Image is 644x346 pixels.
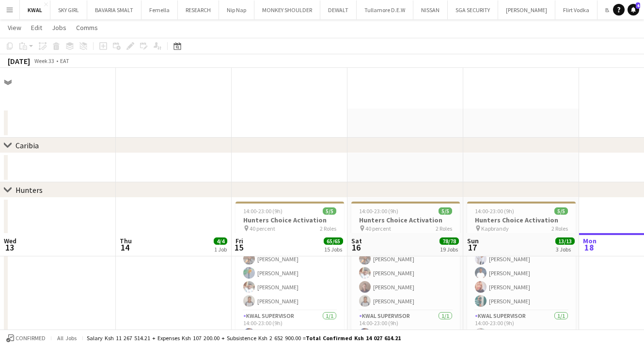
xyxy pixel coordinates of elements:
span: Mon [583,236,597,245]
span: 2 Roles [436,225,452,232]
div: [DATE] [8,56,30,66]
button: Flirt Vodka [555,0,597,19]
span: 16 [350,242,362,253]
app-card-role: Brand Ambassador4/414:00-23:00 (9h)[PERSON_NAME][PERSON_NAME][PERSON_NAME][PERSON_NAME] [236,236,344,311]
button: Confirmed [5,333,47,344]
span: Comms [76,23,98,32]
span: 14:00-23:00 (9h) [475,207,514,215]
span: Edit [31,23,42,32]
span: 4 [636,2,640,9]
a: Edit [27,21,46,34]
app-card-role: KWAL SUPERVISOR1/114:00-23:00 (9h)[PERSON_NAME] [236,311,344,344]
button: Tullamore D.E.W [357,0,413,19]
span: 14 [118,242,132,253]
span: 13/13 [555,237,575,245]
span: 14:00-23:00 (9h) [243,207,283,215]
span: Confirmed [16,335,46,342]
button: SKY GIRL [50,0,87,19]
span: Jobs [52,23,66,32]
a: 4 [628,4,639,16]
span: All jobs [55,334,79,342]
span: 5/5 [323,207,336,215]
span: Sun [467,236,479,245]
a: Comms [72,21,102,34]
span: 17 [466,242,479,253]
div: 19 Jobs [440,246,458,253]
span: Total Confirmed Ksh 14 027 614.21 [306,334,401,342]
span: 13 [2,242,16,253]
h3: Hunters Choice Activation [351,216,460,224]
app-card-role: KWAL SUPERVISOR1/114:00-23:00 (9h)[PERSON_NAME] [467,311,576,344]
div: Hunters [16,185,43,195]
span: 14:00-23:00 (9h) [359,207,398,215]
button: BACARDI [597,0,635,19]
button: [PERSON_NAME] [498,0,555,19]
span: View [8,23,21,32]
div: 1 Job [214,246,227,253]
span: Fri [236,236,243,245]
button: MONKEY SHOULDER [254,0,320,19]
app-job-card: 14:00-23:00 (9h)5/5Hunters Choice Activation 40 percent2 RolesBrand Ambassador4/414:00-23:00 (9h)... [236,202,344,344]
span: 40 percent [365,225,391,232]
a: View [4,21,25,34]
button: RESEARCH [178,0,219,19]
button: BAVARIA SMALT [87,0,141,19]
app-job-card: 14:00-23:00 (9h)5/5Hunters Choice Activation Kapbrandy2 RolesBrand Ambassador4/414:00-23:00 (9h)[... [467,202,576,344]
h3: Hunters Choice Activation [236,216,344,224]
button: NISSAN [413,0,448,19]
span: 2 Roles [320,225,336,232]
button: DEWALT [320,0,357,19]
app-job-card: 14:00-23:00 (9h)5/5Hunters Choice Activation 40 percent2 RolesBrand Ambassador4/414:00-23:00 (9h)... [351,202,460,344]
span: Sat [351,236,362,245]
span: 40 percent [250,225,275,232]
span: 4/4 [214,237,227,245]
div: 3 Jobs [556,246,574,253]
app-card-role: Brand Ambassador4/414:00-23:00 (9h)[PERSON_NAME][PERSON_NAME][PERSON_NAME][PERSON_NAME] [351,236,460,311]
button: Nip Nap [219,0,254,19]
span: Thu [120,236,132,245]
span: 18 [581,242,597,253]
div: Salary Ksh 11 267 514.21 + Expenses Ksh 107 200.00 + Subsistence Ksh 2 652 900.00 = [87,334,401,342]
span: Week 33 [32,57,56,64]
div: 15 Jobs [324,246,343,253]
app-card-role: Brand Ambassador4/414:00-23:00 (9h)[PERSON_NAME][PERSON_NAME][PERSON_NAME][PERSON_NAME] [467,236,576,311]
span: Wed [4,236,16,245]
span: Kapbrandy [481,225,509,232]
button: Femella [141,0,178,19]
span: 5/5 [439,207,452,215]
span: 15 [234,242,243,253]
div: Caribia [16,141,39,150]
app-card-role: KWAL SUPERVISOR1/114:00-23:00 (9h)[PERSON_NAME] [351,311,460,344]
a: Jobs [48,21,70,34]
button: KWAL [20,0,50,19]
button: SGA SECURITY [448,0,498,19]
h3: Hunters Choice Activation [467,216,576,224]
span: 5/5 [554,207,568,215]
span: 78/78 [440,237,459,245]
div: EAT [60,57,69,64]
span: 65/65 [324,237,343,245]
span: 2 Roles [551,225,568,232]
